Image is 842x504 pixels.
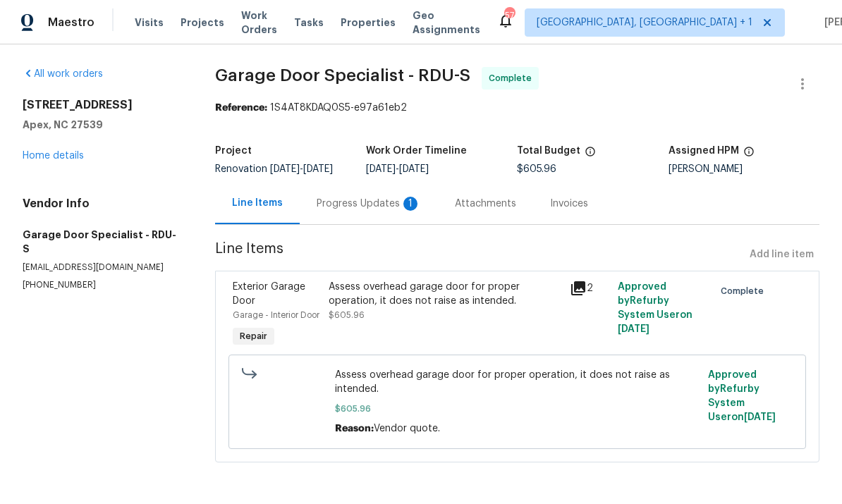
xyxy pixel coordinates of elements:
p: [PHONE_NUMBER] [23,279,181,291]
h5: Project [215,146,252,156]
span: Garage - Interior Door [233,311,319,319]
span: The total cost of line items that have been proposed by Opendoor. This sum includes line items th... [585,146,596,164]
div: 57 [504,8,514,23]
span: Renovation [215,164,333,174]
h5: Garage Door Specialist - RDU-S [23,228,181,256]
div: Progress Updates [317,197,421,211]
span: - [366,164,429,174]
span: [DATE] [618,324,649,334]
div: 1S4AT8KDAQ0S5-e97a61eb2 [215,101,819,115]
span: Exterior Garage Door [233,282,305,306]
span: Approved by Refurby System User on [708,370,776,422]
span: [GEOGRAPHIC_DATA], [GEOGRAPHIC_DATA] + 1 [537,16,752,30]
span: Vendor quote. [374,424,440,434]
span: Tasks [294,18,324,27]
span: Complete [489,71,537,85]
span: Repair [234,329,273,343]
span: $605.96 [335,402,700,416]
div: Line Items [232,196,283,210]
span: Maestro [48,16,94,30]
span: - [270,164,333,174]
span: Projects [181,16,224,30]
h5: Assigned HPM [669,146,739,156]
h5: Work Order Timeline [366,146,467,156]
h4: Vendor Info [23,197,181,211]
div: Attachments [455,197,516,211]
div: Assess overhead garage door for proper operation, it does not raise as intended. [329,280,561,308]
a: All work orders [23,69,103,79]
span: Properties [341,16,396,30]
p: [EMAIL_ADDRESS][DOMAIN_NAME] [23,262,181,273]
span: [DATE] [399,164,429,174]
span: $605.96 [517,164,556,174]
span: Geo Assignments [413,8,480,37]
span: [DATE] [270,164,300,174]
span: Line Items [215,242,744,268]
div: [PERSON_NAME] [669,164,819,174]
span: [DATE] [744,412,776,422]
div: 2 [570,280,609,297]
span: Approved by Refurby System User on [618,282,692,334]
h5: Apex, NC 27539 [23,118,181,132]
div: Invoices [550,197,588,211]
span: Complete [721,284,769,298]
a: Home details [23,151,84,161]
span: Reason: [335,424,374,434]
span: $605.96 [329,311,365,319]
h2: [STREET_ADDRESS] [23,98,181,112]
span: [DATE] [366,164,396,174]
span: Visits [135,16,164,30]
span: Work Orders [241,8,277,37]
span: Garage Door Specialist - RDU-S [215,67,470,84]
span: The hpm assigned to this work order. [743,146,755,164]
div: 1 [403,197,417,211]
span: [DATE] [303,164,333,174]
b: Reference: [215,103,267,113]
h5: Total Budget [517,146,580,156]
span: Assess overhead garage door for proper operation, it does not raise as intended. [335,368,700,396]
